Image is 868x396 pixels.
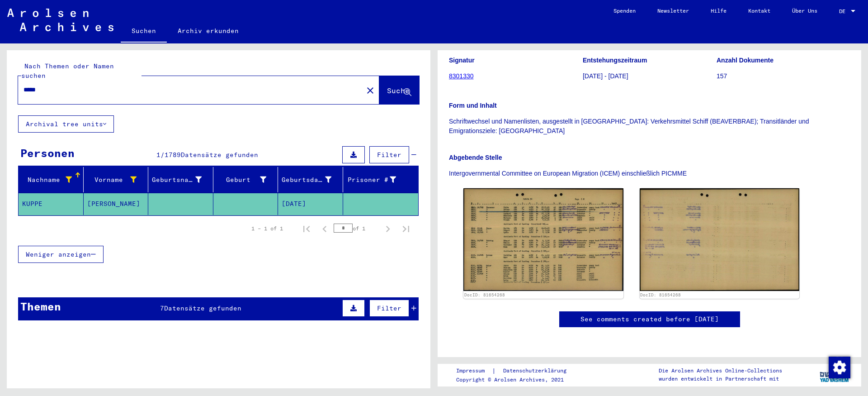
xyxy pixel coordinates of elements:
[18,246,104,263] button: Weniger anzeigen
[316,219,334,238] button: Previous page
[387,86,410,95] span: Suche
[361,81,379,99] button: Clear
[365,85,376,96] mat-icon: close
[282,172,343,187] div: Geburtsdatum
[456,366,577,376] div: |
[369,146,409,163] button: Filter
[640,292,681,297] a: DocID: 81654268
[19,167,84,192] mat-header-cell: Nachname
[583,57,647,64] b: Entstehungszeitraum
[22,172,83,187] div: Nachname
[659,367,782,375] p: Die Arolsen Archives Online-Collections
[217,175,267,185] div: Geburt‏
[456,376,577,384] p: Copyright © Arolsen Archives, 2021
[818,363,852,386] img: yv_logo.png
[464,292,505,297] a: DocID: 81654268
[160,304,164,312] span: 7
[347,172,408,187] div: Prisoner #
[278,167,343,192] mat-header-cell: Geburtsdatum
[87,175,137,185] div: Vorname
[377,304,401,312] span: Filter
[369,300,409,317] button: Filter
[87,172,148,187] div: Vorname
[659,375,782,383] p: wurden entwickelt in Partnerschaft mit
[449,72,474,80] a: 8301330
[213,167,278,192] mat-header-cell: Geburt‏
[156,151,160,159] span: 1
[829,357,850,378] img: Zustimmung ändern
[251,224,283,233] div: 1 – 1 of 1
[121,20,167,43] a: Suchen
[717,72,850,81] p: 157
[282,175,331,185] div: Geburtsdatum
[18,115,114,133] button: Archival tree units
[19,193,84,215] mat-cell: KUPPE
[397,219,415,238] button: Last page
[22,175,72,185] div: Nachname
[167,20,250,42] a: Archiv erkunden
[580,315,719,324] a: See comments created before [DATE]
[583,72,716,81] p: [DATE] - [DATE]
[164,304,241,312] span: Datensätze gefunden
[379,219,397,238] button: Next page
[278,193,343,215] mat-cell: [DATE]
[148,167,213,192] mat-header-cell: Geburtsname
[20,145,75,161] div: Personen
[152,172,213,187] div: Geburtsname
[449,154,502,161] b: Abgebende Stelle
[7,9,113,31] img: Arolsen_neg.svg
[26,250,91,258] span: Weniger anzeigen
[449,169,850,178] p: Intergovernmental Committee on European Migration (ICEM) einschließlich PICMME
[456,366,492,376] a: Impressum
[640,188,800,291] img: 002.jpg
[839,8,849,14] span: DE
[343,167,419,192] mat-header-cell: Prisoner #
[152,175,202,185] div: Geburtsname
[347,175,396,185] div: Prisoner #
[449,102,497,109] b: Form und Inhalt
[334,224,379,233] div: of 1
[377,151,401,159] span: Filter
[297,219,316,238] button: First page
[717,57,774,64] b: Anzahl Dokumente
[160,151,165,159] span: /
[84,167,149,192] mat-header-cell: Vorname
[20,298,61,315] div: Themen
[181,151,258,159] span: Datensätze gefunden
[84,193,149,215] mat-cell: [PERSON_NAME]
[449,117,850,136] p: Schriftwechsel und Namenlisten, ausgestellt in [GEOGRAPHIC_DATA]: Verkehrsmittel Schiff (BEAVERBR...
[496,366,577,376] a: Datenschutzerklärung
[165,151,181,159] span: 1789
[449,57,475,64] b: Signatur
[379,76,419,104] button: Suche
[463,188,623,291] img: 001.jpg
[217,172,278,187] div: Geburt‏
[21,62,114,80] mat-label: Nach Themen oder Namen suchen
